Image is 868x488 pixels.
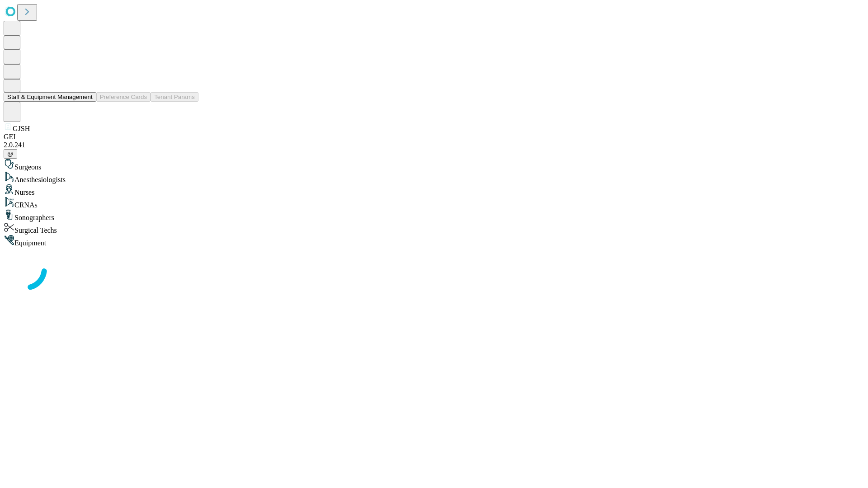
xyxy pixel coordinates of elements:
[96,92,151,102] button: Preference Cards
[4,149,17,159] button: @
[4,197,864,209] div: CRNAs
[4,171,864,184] div: Anesthesiologists
[4,133,864,141] div: GEI
[4,209,864,222] div: Sonographers
[4,184,864,197] div: Nurses
[4,141,864,149] div: 2.0.241
[4,222,864,235] div: Surgical Techs
[4,235,864,247] div: Equipment
[7,150,14,157] span: @
[4,159,864,171] div: Surgeons
[151,92,198,102] button: Tenant Params
[4,92,96,102] button: Staff & Equipment Management
[13,125,30,132] span: GJSH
